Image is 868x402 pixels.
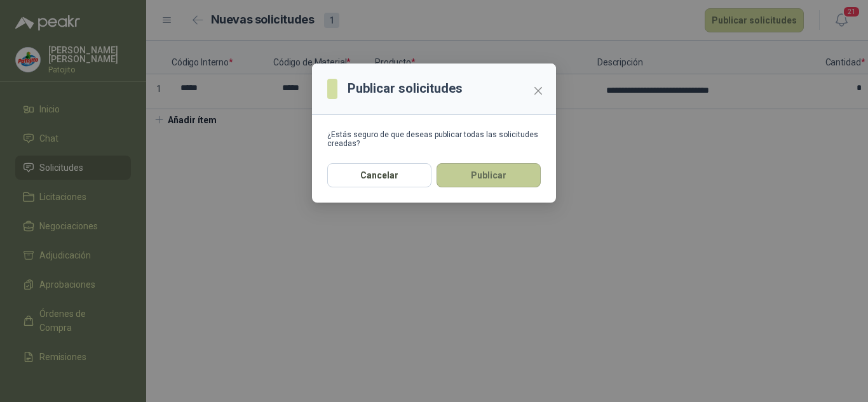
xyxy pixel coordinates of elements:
[533,86,543,96] span: close
[327,130,541,148] div: ¿Estás seguro de que deseas publicar todas las solicitudes creadas?
[437,163,541,187] button: Publicar
[327,163,431,187] button: Cancelar
[528,81,548,101] button: Close
[348,79,463,98] h3: Publicar solicitudes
